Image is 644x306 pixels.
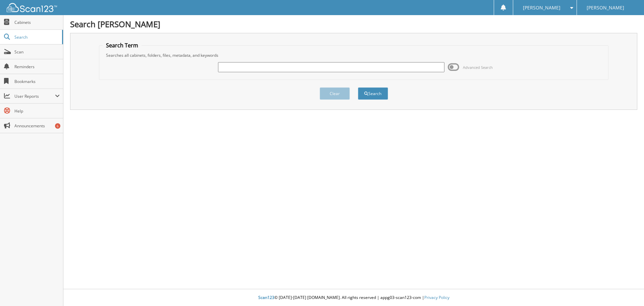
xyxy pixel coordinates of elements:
span: Help [14,108,60,114]
span: Scan123 [258,295,274,300]
button: Clear [320,87,350,100]
span: Search [14,34,59,40]
span: Reminders [14,64,60,70]
span: User Reports [14,93,55,99]
div: © [DATE]-[DATE] [DOMAIN_NAME]. All rights reserved | appg03-scan123-com | [63,290,644,306]
span: Cabinets [14,19,60,25]
div: 6 [55,123,60,129]
span: [PERSON_NAME] [523,6,560,10]
button: Search [358,87,388,100]
span: Advanced Search [463,65,493,70]
span: Announcements [14,123,60,129]
span: Bookmarks [14,79,60,84]
span: [PERSON_NAME] [587,6,624,10]
h1: Search [PERSON_NAME] [70,18,637,30]
div: Searches all cabinets, folders, files, metadata, and keywords [103,52,605,58]
a: Privacy Policy [424,295,449,300]
span: Scan [14,49,60,55]
iframe: Chat Widget [610,274,644,306]
legend: Search Term [103,42,142,49]
img: scan123-logo-white.svg [7,3,57,12]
